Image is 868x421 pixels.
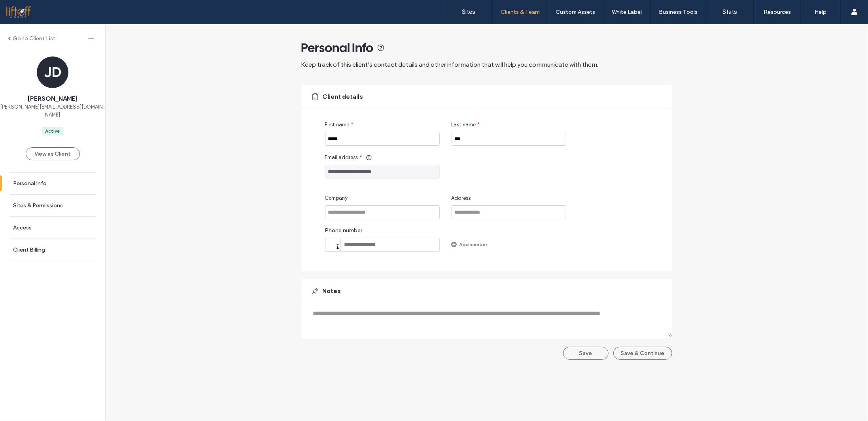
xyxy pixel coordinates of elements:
[13,224,32,231] label: Access
[613,347,672,360] button: Save & Continue
[13,180,47,187] label: Personal Info
[18,6,34,13] span: Help
[460,237,488,251] label: Add number
[325,165,440,179] input: Email address
[301,40,374,56] span: Personal Info
[37,56,68,88] div: JD
[13,246,45,253] label: Client Billing
[13,202,63,209] label: Sites & Permissions
[452,121,476,129] span: Last name
[452,205,566,219] input: Address
[462,8,476,15] label: Sites
[325,121,350,129] span: First name
[452,194,471,202] span: Address
[325,154,358,162] span: Email address
[325,227,440,238] label: Phone number
[659,9,698,15] label: Business Tools
[13,35,55,42] label: Go to Client List
[612,9,642,15] label: White Label
[301,61,599,68] span: Keep track of this client’s contact details and other information that will help you communicate ...
[722,8,737,15] label: Stats
[563,347,609,360] button: Save
[26,147,80,160] button: View as Client
[764,9,791,15] label: Resources
[323,92,363,101] span: Client details
[45,128,60,135] div: Active
[325,194,348,202] span: Company
[556,9,596,15] label: Custom Assets
[815,9,827,15] label: Help
[323,287,341,295] span: Notes
[501,9,540,15] label: Clients & Team
[325,132,440,146] input: First name
[452,132,566,146] input: Last name
[28,94,78,103] span: [PERSON_NAME]
[325,205,440,219] input: Company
